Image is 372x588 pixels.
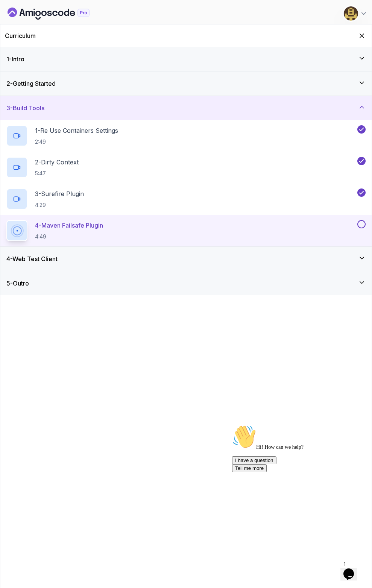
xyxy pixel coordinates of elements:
[3,3,138,50] div: 👋Hi! How can we help?I have a questionTell me more
[6,254,58,263] h3: 4 - Web Test Client
[0,96,372,120] button: 3-Build Tools
[0,271,372,295] button: 5-Outro
[6,220,366,241] button: 4-Maven Failsafe Plugin4:49
[35,170,79,177] p: 5:47
[3,3,27,27] img: :wave:
[6,103,44,112] h3: 3 - Build Tools
[35,189,84,198] p: 3 - Surefire Plugin
[35,126,118,135] p: 1 - Re Use Containers Settings
[6,125,366,146] button: 1-Re Use Containers Settings2:49
[3,35,47,43] button: I have a question
[35,158,79,167] p: 2 - Dirty Context
[0,71,372,96] button: 2-Getting Started
[35,221,103,230] p: 4 - Maven Failsafe Plugin
[343,6,367,21] button: user profile image
[35,201,84,209] p: 4:29
[35,233,103,240] p: 4:49
[8,8,107,20] a: Dashboard
[6,279,29,288] h3: 5 - Outro
[3,43,38,50] button: Tell me more
[35,138,118,146] p: 2:49
[6,79,56,88] h3: 2 - Getting Started
[6,55,24,64] h3: 1 - Intro
[5,31,36,40] h2: Curriculum
[0,247,372,271] button: 4-Web Test Client
[0,47,372,71] button: 1-Intro
[3,23,74,28] span: Hi! How can we help?
[6,188,366,210] button: 3-Surefire Plugin4:29
[344,6,358,21] img: user profile image
[357,30,367,41] button: Hide Curriculum for mobile
[340,558,364,580] iframe: chat widget
[229,422,364,554] iframe: chat widget
[6,157,366,178] button: 2-Dirty Context5:47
